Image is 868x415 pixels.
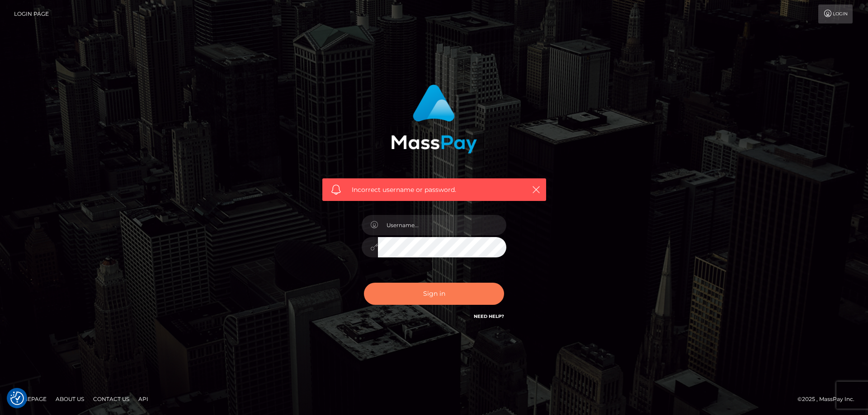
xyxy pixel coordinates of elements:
button: Consent Preferences [10,392,24,405]
a: Login [818,5,853,23]
button: Sign in [364,283,504,305]
a: About Us [52,392,88,406]
a: Need Help? [474,313,504,319]
a: Contact Us [90,392,133,406]
a: API [135,392,152,406]
a: Login Page [14,5,49,23]
img: Revisit consent button [10,392,24,405]
a: Homepage [10,392,50,406]
div: © 2025 , MassPay Inc. [797,394,861,404]
input: Username... [378,215,506,235]
span: Incorrect username or password. [352,185,517,195]
img: MassPay Login [391,84,477,154]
